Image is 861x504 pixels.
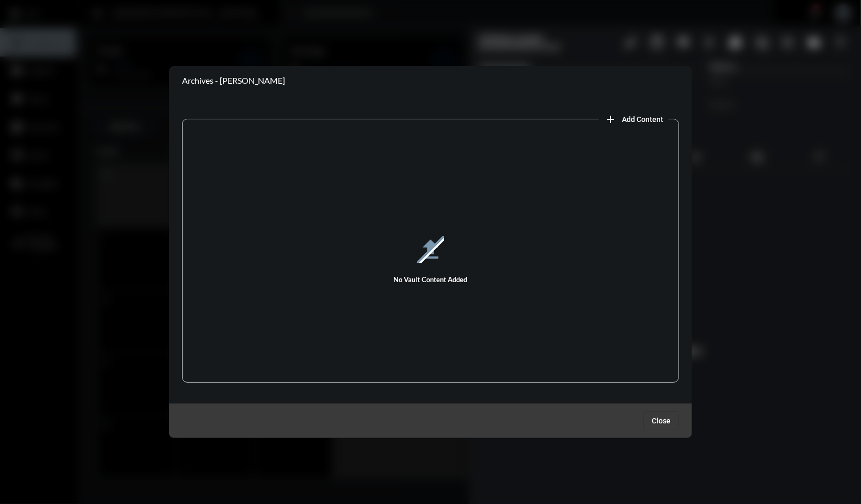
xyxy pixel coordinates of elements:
[599,108,669,129] button: add vault
[417,236,444,263] mat-icon: upload
[182,75,285,85] h2: Archives - [PERSON_NAME]
[182,275,679,284] h5: No Vault Content Added
[622,115,663,124] span: Add Content
[643,411,679,430] button: Close
[604,113,617,126] mat-icon: add
[652,417,671,425] span: Close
